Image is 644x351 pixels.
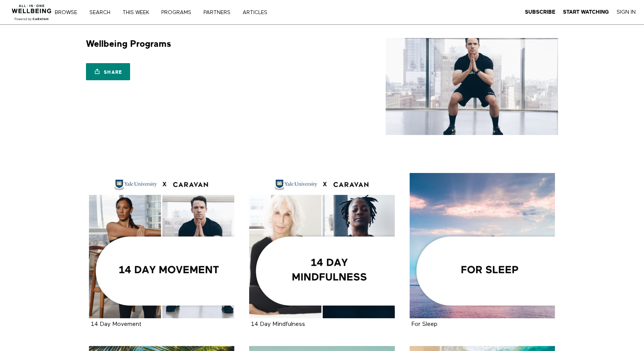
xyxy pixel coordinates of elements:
[240,10,275,15] a: ARTICLES
[251,321,305,327] strong: 14 Day Mindfulness
[617,9,636,16] a: Sign In
[412,321,437,327] a: For Sleep
[159,10,199,15] a: PROGRAMS
[52,10,85,15] a: Browse
[410,173,555,319] a: For Sleep
[412,321,437,327] strong: For Sleep
[251,321,305,327] a: 14 Day Mindfulness
[91,321,142,327] strong: 14 Day Movement
[563,9,609,15] strong: Start Watching
[525,9,555,15] strong: Subscribe
[386,38,558,135] img: Wellbeing Programs
[249,173,395,319] a: 14 Day Mindfulness
[91,321,142,327] a: 14 Day Movement
[525,9,555,16] a: Subscribe
[60,8,283,16] nav: Primary
[563,9,609,16] a: Start Watching
[86,63,130,80] a: Share
[89,173,235,319] a: 14 Day Movement
[201,10,239,15] a: PARTNERS
[87,10,118,15] a: Search
[86,38,171,50] h1: Wellbeing Programs
[120,10,157,15] a: THIS WEEK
